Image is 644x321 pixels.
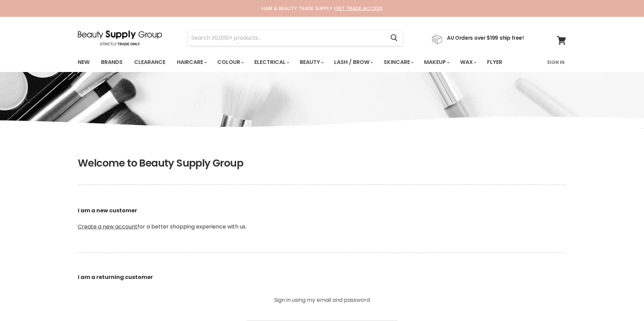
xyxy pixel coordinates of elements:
a: Beauty [295,55,328,69]
p: Sign in using my email and password [246,297,398,303]
a: Brands [96,55,128,69]
b: I am a new customer [78,207,137,214]
ul: Main menu [73,52,525,72]
div: HAIR & BEAUTY TRADE SUPPLY | [69,5,575,12]
form: Product [188,30,403,46]
a: Wax [455,55,481,69]
a: Electrical [249,55,293,69]
a: Create a new account [78,223,137,230]
button: Search [385,30,403,46]
a: Sign In [543,55,569,69]
a: Skincare [379,55,418,69]
input: Search [188,30,385,46]
a: Flyer [482,55,507,69]
nav: Main [69,52,575,72]
a: Haircare [172,55,211,69]
a: Colour [212,55,248,69]
a: Lash / Brow [329,55,377,69]
a: GET TRADE ACCESS [335,5,383,12]
b: I am a returning customer [78,273,153,281]
a: Clearance [129,55,170,69]
a: New [73,55,95,69]
a: Makeup [419,55,454,69]
iframe: Gorgias live chat messenger [610,289,637,314]
p: for a better shopping experience with us. [78,190,566,247]
h1: Welcome to Beauty Supply Group [78,157,566,169]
